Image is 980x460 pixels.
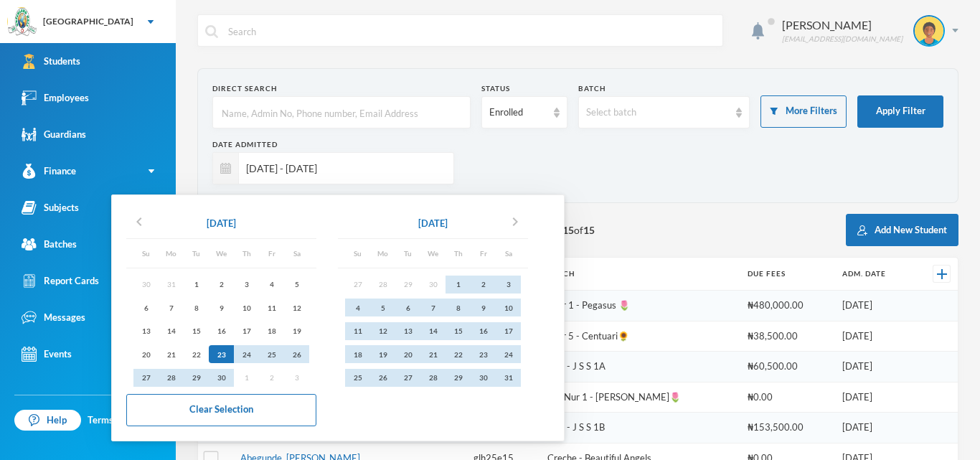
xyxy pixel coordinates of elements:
[22,90,89,105] div: Employees
[209,276,234,294] div: 2
[212,83,471,94] div: Direct Search
[22,310,85,325] div: Messages
[420,246,446,260] div: We
[471,345,496,363] div: 23
[740,258,836,291] th: Due Fees
[88,413,113,428] a: Terms
[22,237,77,252] div: Batches
[259,299,284,316] div: 11
[540,352,740,382] td: JS 1 - J S S 1A
[496,276,521,294] div: 3
[937,269,947,279] img: +
[159,345,184,363] div: 21
[420,345,446,363] div: 21
[284,299,309,316] div: 12
[835,258,914,291] th: Adm. Date
[740,291,836,321] td: ₦480,000.00
[760,95,847,128] button: More Filters
[835,382,914,413] td: [DATE]
[370,322,395,340] div: 12
[540,291,740,321] td: Year 1 - Pegasus 🌷
[471,322,496,340] div: 16
[507,213,524,230] i: chevron_right
[184,299,209,316] div: 8
[471,299,496,316] div: 9
[586,105,730,120] div: Select batch
[209,299,234,316] div: 9
[782,34,903,44] div: [EMAIL_ADDRESS][DOMAIN_NAME]
[159,369,184,387] div: 28
[259,246,284,260] div: Fr
[234,246,259,260] div: Th
[212,139,454,150] div: Date Admitted
[835,352,914,382] td: [DATE]
[395,246,420,260] div: Tu
[418,217,448,231] div: [DATE]
[583,224,595,236] b: 15
[205,25,218,38] img: search
[446,276,471,294] div: 1
[496,246,521,260] div: Sa
[227,15,715,47] input: Search
[370,345,395,363] div: 19
[496,299,521,316] div: 10
[234,276,259,294] div: 3
[345,369,370,387] div: 25
[159,322,184,340] div: 14
[209,369,234,387] div: 30
[835,291,914,321] td: [DATE]
[471,369,496,387] div: 30
[496,369,521,387] div: 31
[395,322,420,340] div: 13
[835,413,914,443] td: [DATE]
[835,321,914,352] td: [DATE]
[133,246,159,260] div: Su
[740,382,836,413] td: ₦0.00
[420,369,446,387] div: 28
[43,15,133,28] div: [GEOGRAPHIC_DATA]
[8,8,37,37] img: logo
[234,299,259,316] div: 10
[481,83,567,94] div: Status
[22,200,79,215] div: Subjects
[540,321,740,352] td: Year 5 - Centuari🌻
[446,369,471,387] div: 29
[159,246,184,260] div: Mo
[184,345,209,363] div: 22
[740,413,836,443] td: ₦153,500.00
[133,322,159,340] div: 13
[345,299,370,316] div: 4
[489,105,547,120] div: Enrolled
[14,410,81,431] a: Help
[259,322,284,340] div: 18
[540,382,740,413] td: Pre Nur 1 - [PERSON_NAME]🌷
[259,345,284,363] div: 25
[220,97,463,129] input: Name, Admin No, Phone number, Email Address
[496,345,521,363] div: 24
[446,299,471,316] div: 8
[345,345,370,363] div: 18
[209,246,234,260] div: We
[133,299,159,316] div: 6
[284,276,309,294] div: 5
[133,345,159,363] div: 20
[284,246,309,260] div: Sa
[540,413,740,443] td: JS 1 - J S S 1B
[420,322,446,340] div: 14
[126,212,152,235] button: chevron_left
[471,246,496,260] div: Fr
[284,322,309,340] div: 19
[159,299,184,316] div: 7
[234,345,259,363] div: 24
[207,217,236,231] div: [DATE]
[22,347,72,362] div: Events
[915,17,943,45] img: STUDENT
[284,345,309,363] div: 26
[446,246,471,260] div: Th
[259,276,284,294] div: 4
[446,345,471,363] div: 22
[370,299,395,316] div: 5
[184,322,209,340] div: 15
[22,54,80,69] div: Students
[345,322,370,340] div: 11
